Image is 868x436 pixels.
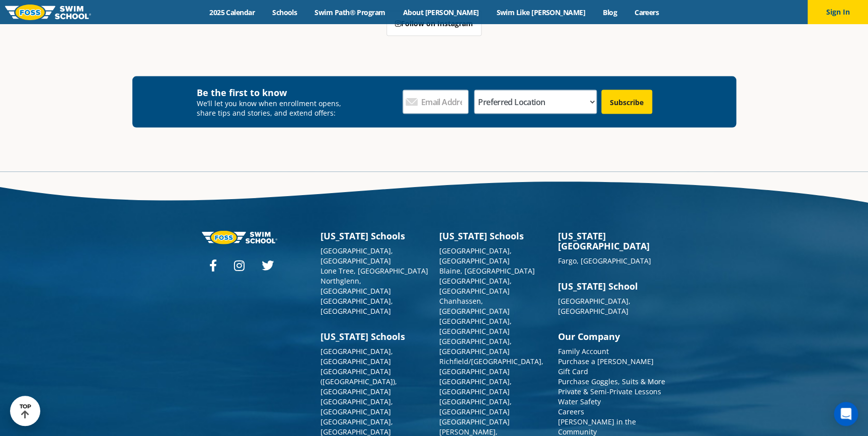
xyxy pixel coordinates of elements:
h3: [US_STATE] Schools [321,231,429,241]
a: Blaine, [GEOGRAPHIC_DATA] [439,266,535,276]
a: Purchase Goggles, Suits & More [558,377,665,386]
a: Chanhassen, [GEOGRAPHIC_DATA] [439,296,510,316]
a: [GEOGRAPHIC_DATA], [GEOGRAPHIC_DATA] [439,316,512,336]
h3: Our Company [558,331,667,341]
a: 2025 Calendar [201,8,264,17]
a: Careers [625,8,667,17]
h4: Be the first to know [197,86,348,99]
a: Family Account [558,346,609,356]
a: Private & Semi-Private Lessons [558,387,661,396]
a: [GEOGRAPHIC_DATA], [GEOGRAPHIC_DATA] [439,397,512,416]
a: Lone Tree, [GEOGRAPHIC_DATA] [321,266,428,276]
a: [GEOGRAPHIC_DATA], [GEOGRAPHIC_DATA] [439,336,512,356]
a: About [PERSON_NAME] [394,8,488,17]
h3: [US_STATE] Schools [439,231,548,241]
img: FOSS Swim School Logo [5,5,91,20]
h3: [US_STATE][GEOGRAPHIC_DATA] [558,231,667,251]
a: Blog [594,8,625,17]
a: Swim Like [PERSON_NAME] [488,8,594,17]
p: We’ll let you know when enrollment opens, share tips and stories, and extend offers: [197,99,348,118]
a: Purchase a [PERSON_NAME] Gift Card [558,357,654,376]
h3: [US_STATE] Schools [321,331,429,341]
input: Subscribe [601,90,652,114]
a: [GEOGRAPHIC_DATA], [GEOGRAPHIC_DATA] [558,296,630,316]
div: TOP [20,403,31,419]
a: [GEOGRAPHIC_DATA], [GEOGRAPHIC_DATA] [321,246,393,266]
a: [GEOGRAPHIC_DATA], [GEOGRAPHIC_DATA] [321,296,393,316]
a: Water Safety [558,397,601,406]
a: Fargo, [GEOGRAPHIC_DATA] [558,256,651,266]
a: Careers [558,407,584,416]
img: Foss-logo-horizontal-white.svg [202,231,277,244]
a: [GEOGRAPHIC_DATA] ([GEOGRAPHIC_DATA]), [GEOGRAPHIC_DATA] [321,367,397,396]
div: Open Intercom Messenger [834,402,858,426]
a: [GEOGRAPHIC_DATA], [GEOGRAPHIC_DATA] [439,377,512,396]
h3: [US_STATE] School [558,281,667,291]
a: [GEOGRAPHIC_DATA], [GEOGRAPHIC_DATA] [321,346,393,366]
a: [GEOGRAPHIC_DATA], [GEOGRAPHIC_DATA] [439,276,512,296]
a: Swim Path® Program [306,8,394,17]
a: Richfield/[GEOGRAPHIC_DATA], [GEOGRAPHIC_DATA] [439,357,543,376]
a: Northglenn, [GEOGRAPHIC_DATA] [321,276,391,296]
a: [GEOGRAPHIC_DATA], [GEOGRAPHIC_DATA] [439,246,512,266]
a: [GEOGRAPHIC_DATA], [GEOGRAPHIC_DATA] [321,397,393,416]
input: Email Address [403,90,468,114]
a: Schools [264,8,306,17]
